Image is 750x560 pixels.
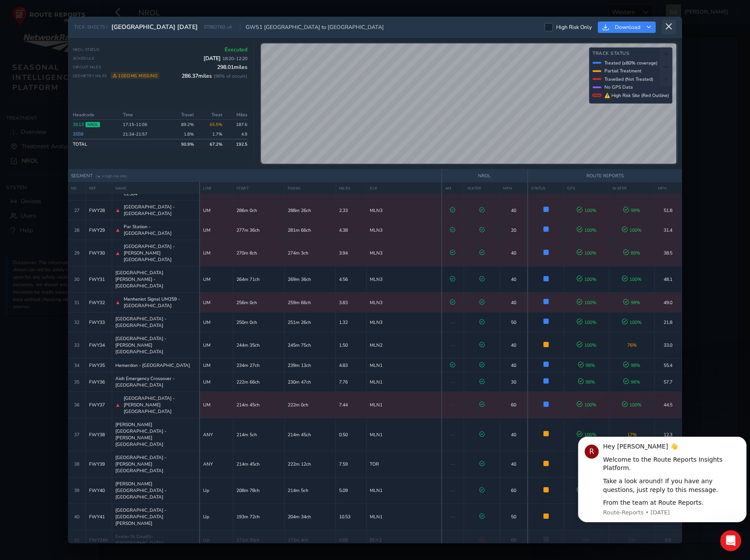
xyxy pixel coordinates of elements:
td: MLN3 [367,201,442,220]
td: MLN2 [367,332,442,359]
span: 100 % [577,431,596,438]
span: [GEOGRAPHIC_DATA] - [PERSON_NAME][GEOGRAPHIC_DATA] [115,335,196,355]
td: Up [200,477,233,504]
td: 269m 36ch [284,266,336,293]
td: 277m 36ch [233,220,284,240]
td: 33.0 [654,332,682,359]
h4: Track Status [593,51,669,57]
td: MLN3 [367,240,442,266]
th: WATER [464,183,500,194]
th: GPS [564,183,609,194]
span: ▲ [115,250,121,257]
th: MILES [336,183,367,194]
span: 100 % [622,319,642,326]
td: 0.68 [336,530,367,550]
td: 40 [500,240,528,266]
td: 3.94 [336,240,367,266]
td: 4.9 [225,129,247,140]
span: — [450,461,455,467]
td: 55.4 [654,359,682,372]
td: MLN1 [367,477,442,504]
td: 214m 5ch [284,477,336,504]
td: 40 [500,201,528,220]
span: ▲ [115,207,121,214]
td: 7.44 [336,392,367,418]
td: 7.76 [336,372,367,392]
span: 100 % [622,402,642,408]
td: 256m 0ch [233,293,284,312]
td: 31.4 [654,220,682,240]
td: 5.09 [336,477,367,504]
td: MLN1 [367,504,442,530]
td: 67.2 % [196,139,225,149]
td: UM [200,201,233,220]
td: 17:15 - 11:06 [120,120,168,129]
td: 230m 47ch [284,372,336,392]
span: 98 % [623,299,640,306]
span: 100 % [577,342,596,348]
td: 193m 72ch [233,504,284,530]
span: 100 % [577,402,596,408]
th: Headcode [73,110,120,120]
td: 0.50 [336,418,367,451]
td: 264m 71ch [233,266,284,293]
th: NROL [442,169,528,183]
td: 259m 66ch [284,293,336,312]
iframe: Intercom live chat [720,530,741,551]
span: [GEOGRAPHIC_DATA] - [PERSON_NAME][GEOGRAPHIC_DATA] [115,454,196,474]
span: 98 % [623,362,640,369]
span: 89 % [623,250,640,256]
td: 222m 0ch [284,392,336,418]
span: — [450,402,455,408]
th: FINISH [284,183,336,194]
td: 270m 8ch [233,240,284,266]
td: 20 [500,220,528,240]
td: 40 [500,332,528,359]
iframe: Intercom notifications message [575,434,750,556]
td: ANY [200,418,233,451]
td: 214m 45ch [233,451,284,477]
th: NAME [112,183,200,194]
td: UM [200,266,233,293]
span: Partial Treatment [604,68,642,74]
td: 192.5 [225,139,247,149]
span: Geometry Miles [73,72,160,79]
td: Up [200,504,233,530]
td: UM [200,312,233,332]
td: UM [200,332,233,359]
th: ROUTE REPORTS [528,169,682,183]
span: 76 % [627,342,637,348]
span: [GEOGRAPHIC_DATA][PERSON_NAME] - [GEOGRAPHIC_DATA] [115,269,196,289]
td: 171m 30ch [233,530,284,550]
td: 21.8 [654,312,682,332]
th: Treat [196,110,225,120]
span: [GEOGRAPHIC_DATA] - [GEOGRAPHIC_DATA][PERSON_NAME] [115,507,196,527]
span: ( 96 % of circuit) [214,73,247,79]
th: Miles [225,110,247,120]
td: MLN3 [367,293,442,312]
span: ⚠ High Risk Site (Red Outline) [604,92,669,99]
td: 2.33 [336,201,367,220]
span: 100 % [577,250,596,256]
span: 298.01 miles [217,64,247,71]
td: TOTAL [73,139,120,149]
th: AM [442,183,464,194]
td: 239m 13ch [284,359,336,372]
span: — [450,487,455,494]
td: MLN3 [367,312,442,332]
span: Executed [225,46,247,53]
span: [GEOGRAPHIC_DATA] - [PERSON_NAME][GEOGRAPHIC_DATA] [124,243,196,263]
td: UM [200,372,233,392]
span: ▲ [115,299,121,306]
td: 222m 66ch [233,372,284,392]
td: 89.2 % [168,120,196,129]
td: 50 [500,504,528,530]
td: 1.32 [336,312,367,332]
td: 21:34 - 21:57 [120,129,168,140]
span: — [450,379,455,385]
